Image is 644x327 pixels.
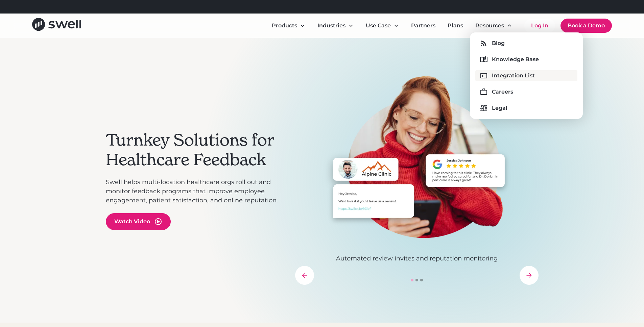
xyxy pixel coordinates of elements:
[492,104,507,112] div: Legal
[525,254,644,327] iframe: Chat Widget
[492,55,539,64] div: Knowledge Base
[560,19,612,33] a: Book a Demo
[492,72,535,80] div: Integration List
[524,19,555,32] a: Log In
[295,266,314,285] div: previous slide
[420,279,423,281] div: Show slide 3 of 3
[32,18,81,33] a: home
[360,19,404,32] div: Use Case
[366,22,391,30] div: Use Case
[520,266,539,285] div: next slide
[295,254,539,263] p: Automated review invites and reputation monitoring
[295,76,539,285] div: carousel
[272,22,297,30] div: Products
[470,19,518,32] div: Resources
[312,19,359,32] div: Industries
[106,213,171,230] a: open lightbox
[470,32,583,119] nav: Resources
[406,19,441,32] a: Partners
[295,76,539,263] div: 1 of 3
[442,19,469,32] a: Plans
[317,22,345,30] div: Industries
[492,39,505,47] div: Blog
[475,22,504,30] div: Resources
[266,19,311,32] div: Products
[475,70,577,81] a: Integration List
[114,218,150,226] div: Watch Video
[475,54,577,65] a: Knowledge Base
[106,178,288,205] p: Swell helps multi-location healthcare orgs roll out and monitor feedback programs that improve em...
[415,279,418,281] div: Show slide 2 of 3
[475,38,577,49] a: Blog
[492,88,513,96] div: Careers
[475,86,577,97] a: Careers
[411,279,413,281] div: Show slide 1 of 3
[475,103,577,114] a: Legal
[106,130,288,169] h2: Turnkey Solutions for Healthcare Feedback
